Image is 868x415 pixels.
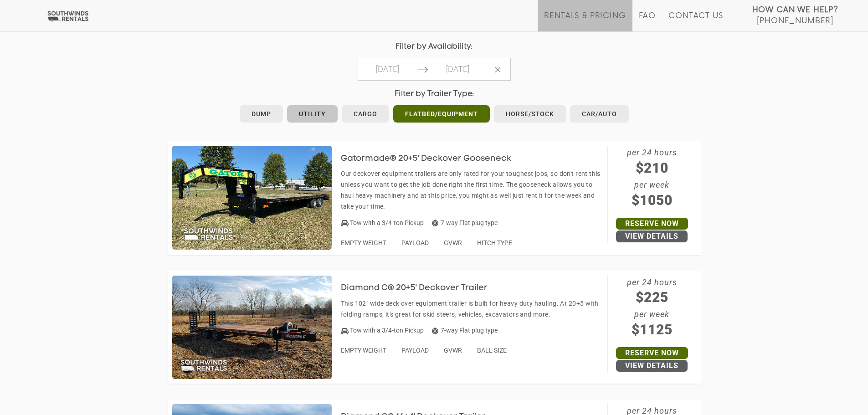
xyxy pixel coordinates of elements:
a: Utility [287,105,338,123]
span: BALL SIZE [477,347,507,354]
a: Contact Us [668,11,723,31]
a: Reserve Now [616,347,688,359]
a: Car/Auto [570,105,629,123]
a: View Details [616,231,688,242]
span: Tow with a 3/4-ton Pickup [350,219,424,226]
a: Diamond C® 20+5' Deckover Trailer [341,284,501,292]
a: Horse/Stock [494,105,566,123]
span: $210 [608,158,696,178]
h4: Filter by Trailer Type: [168,90,701,98]
span: GVWR [444,347,462,354]
span: PAYLOAD [401,347,429,354]
a: Reserve Now [616,218,688,230]
span: EMPTY WEIGHT [341,239,386,246]
a: How Can We Help? [PHONE_NUMBER] [752,5,838,25]
img: SW020 - Diamond C 20+5' Deckover Trailer [172,276,332,379]
span: GVWR [444,239,462,246]
span: 7-way Flat plug type [432,327,498,334]
img: SW012 - Gatormade 20+5' Deckover Gooseneck [172,146,332,250]
span: PAYLOAD [401,239,429,246]
a: Gatormade® 20+5' Deckover Gooseneck [341,154,525,162]
a: Cargo [342,105,389,123]
h3: Gatormade® 20+5' Deckover Gooseneck [341,154,525,164]
span: HITCH TYPE [477,239,512,246]
p: This 102" wide deck over equipment trailer is built for heavy duty hauling. At 20+5 with folding ... [341,298,603,320]
span: $1125 [608,319,696,340]
span: $225 [608,287,696,307]
a: Flatbed/Equipment [393,105,490,123]
span: Tow with a 3/4-ton Pickup [350,327,424,334]
a: Dump [240,105,283,123]
strong: How Can We Help? [752,5,838,15]
a: FAQ [639,11,656,31]
span: per 24 hours per week [608,146,696,210]
p: Our deckover equipment trailers are only rated for your toughest jobs, so don't rent this unless ... [341,168,603,212]
a: Rentals & Pricing [544,11,626,31]
img: Southwinds Rentals Logo [46,10,90,22]
span: $1050 [608,190,696,210]
span: per 24 hours per week [608,276,696,340]
h4: Filter by Availability: [168,42,701,51]
span: [PHONE_NUMBER] [757,16,833,26]
span: 7-way Flat plug type [432,219,498,226]
a: View Details [616,360,688,372]
span: EMPTY WEIGHT [341,347,386,354]
h3: Diamond C® 20+5' Deckover Trailer [341,284,501,293]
